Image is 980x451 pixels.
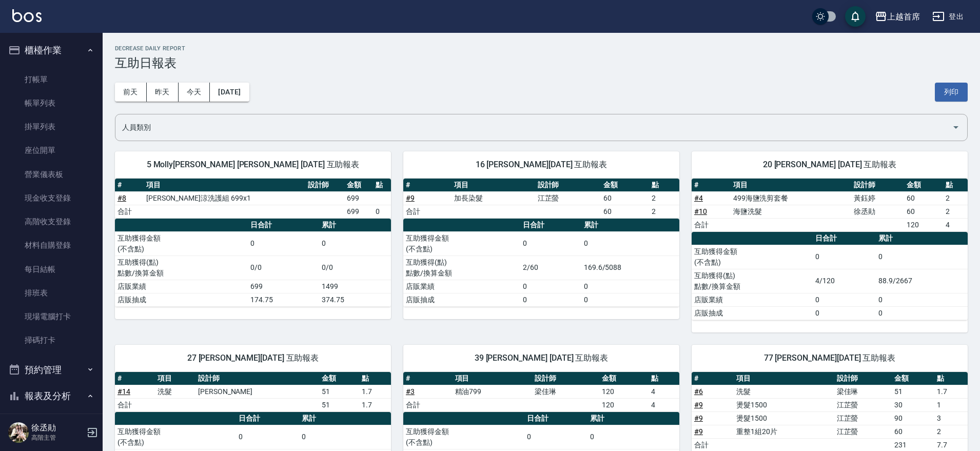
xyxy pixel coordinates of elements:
th: 日合計 [520,219,581,232]
td: 洗髮 [155,385,195,398]
th: 點 [943,179,968,192]
table: a dense table [115,372,391,412]
th: 項目 [144,179,305,192]
td: 499海鹽洗剪套餐 [731,191,851,205]
td: 燙髮1500 [734,411,834,425]
a: 報表目錄 [4,414,99,437]
th: 項目 [453,372,533,385]
td: 4 [649,385,679,398]
td: 120 [599,385,649,398]
td: 0 [248,231,320,256]
td: 60 [904,191,943,205]
td: 加長染髮 [452,191,535,205]
th: 金額 [319,372,359,385]
a: 材料自購登錄 [4,233,99,257]
span: 5 Molly[PERSON_NAME] [PERSON_NAME] [DATE] 互助報表 [127,160,379,170]
td: 0 [581,231,679,256]
td: 60 [892,425,934,438]
td: 1.7 [359,385,391,398]
table: a dense table [403,219,679,307]
td: 0 [520,293,581,306]
td: 2/60 [520,256,581,280]
td: 174.75 [248,293,320,306]
th: 金額 [599,372,649,385]
td: 洗髮 [734,385,834,398]
td: 699 [248,280,320,293]
th: 設計師 [305,179,344,192]
a: 排班表 [4,281,99,305]
h5: 徐丞勛 [31,423,84,433]
th: 金額 [904,179,943,192]
a: #10 [694,207,707,215]
td: 51 [319,385,359,398]
td: 2 [943,191,968,205]
a: 座位開單 [4,139,99,162]
td: 黃鈺婷 [851,191,905,205]
p: 高階主管 [31,433,84,442]
td: 0/0 [248,256,320,280]
td: 江芷螢 [834,411,892,425]
a: 帳單列表 [4,91,99,115]
td: 0 [236,425,299,449]
th: 累計 [299,412,391,425]
td: 梁佳琳 [532,385,599,398]
span: 39 [PERSON_NAME] [DATE] 互助報表 [416,353,667,363]
td: 江芷螢 [834,398,892,411]
td: 0 [876,293,968,306]
td: 店販抽成 [403,293,520,306]
td: 0 [587,425,679,449]
td: 51 [892,385,934,398]
td: 江芷螢 [535,191,601,205]
th: # [115,179,144,192]
th: 項目 [452,179,535,192]
td: 2 [934,425,968,438]
td: 60 [601,205,649,218]
th: 金額 [892,372,934,385]
button: 櫃檯作業 [4,37,99,64]
img: Logo [12,9,42,22]
td: 0 [319,231,391,256]
th: 日合計 [236,412,299,425]
table: a dense table [692,179,968,232]
a: #8 [117,194,126,202]
td: 互助獲得(點) 點數/換算金額 [115,256,248,280]
th: 日合計 [524,412,587,425]
a: 現金收支登錄 [4,186,99,210]
td: 0 [520,280,581,293]
th: 項目 [155,372,195,385]
button: 列印 [935,83,968,102]
td: 2 [649,205,679,218]
td: 互助獲得金額 (不含點) [115,425,236,449]
img: Person [8,422,29,443]
th: 點 [649,179,679,192]
td: 169.6/5088 [581,256,679,280]
th: 項目 [734,372,834,385]
th: # [692,372,734,385]
table: a dense table [692,232,968,320]
td: 海鹽洗髮 [731,205,851,218]
td: 0 [524,425,587,449]
a: #9 [694,414,703,422]
td: 0/0 [319,256,391,280]
td: 2 [649,191,679,205]
td: 1499 [319,280,391,293]
th: 點 [934,372,968,385]
button: 預約管理 [4,357,99,383]
th: 設計師 [535,179,601,192]
td: 0 [520,231,581,256]
a: #9 [694,427,703,436]
td: 0 [813,293,876,306]
th: # [115,372,155,385]
td: 合計 [115,205,144,218]
td: 3 [934,411,968,425]
td: 374.75 [319,293,391,306]
td: 0 [581,293,679,306]
button: save [845,6,866,27]
td: 互助獲得金額 (不含點) [403,425,524,449]
td: 店販業績 [115,280,248,293]
th: 累計 [319,219,391,232]
td: 0 [876,245,968,269]
button: 今天 [179,83,210,102]
th: 日合計 [813,232,876,245]
th: 設計師 [851,179,905,192]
